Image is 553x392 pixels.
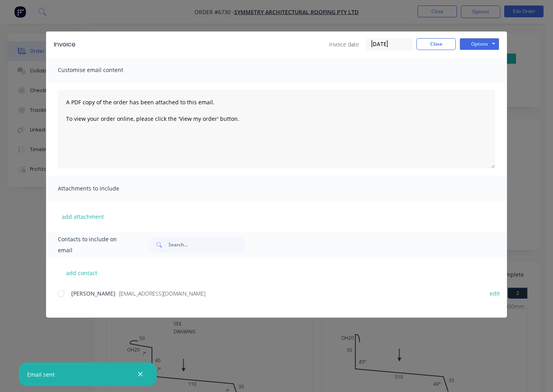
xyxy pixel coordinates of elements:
span: Invoice date [329,40,359,48]
button: edit [485,288,505,299]
span: Contacts to include on email [58,234,128,256]
button: add attachment [58,211,108,222]
div: Email sent [27,370,55,379]
textarea: A PDF copy of the order has been attached to this email. To view your order online, please click ... [58,90,495,168]
div: Invoice [54,40,76,49]
span: [PERSON_NAME] [71,290,115,297]
span: Attachments to include [58,183,144,194]
button: Close [416,38,456,50]
span: Customise email content [58,65,144,76]
button: Options [460,38,499,50]
input: Search... [168,237,246,253]
button: add contact [58,267,105,279]
span: - [EMAIL_ADDRESS][DOMAIN_NAME] [115,290,205,297]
